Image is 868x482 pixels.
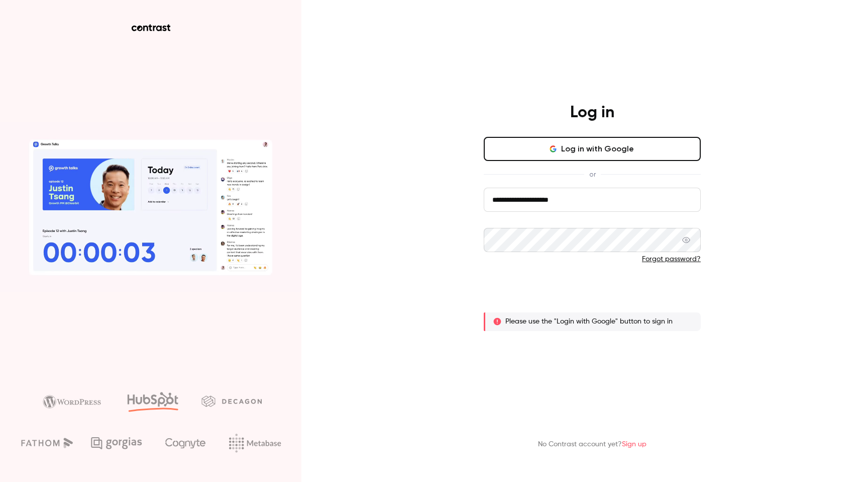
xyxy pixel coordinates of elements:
[484,280,701,304] button: Log in
[584,169,601,180] span: or
[484,137,701,161] button: Log in with Google
[505,316,673,327] p: Please use the "Login with Google" button to sign in
[538,439,646,450] p: No Contrast account yet?
[642,256,701,263] a: Forgot password?
[201,395,262,407] img: decagon
[570,103,614,123] h4: Log in
[622,441,646,448] a: Sign up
